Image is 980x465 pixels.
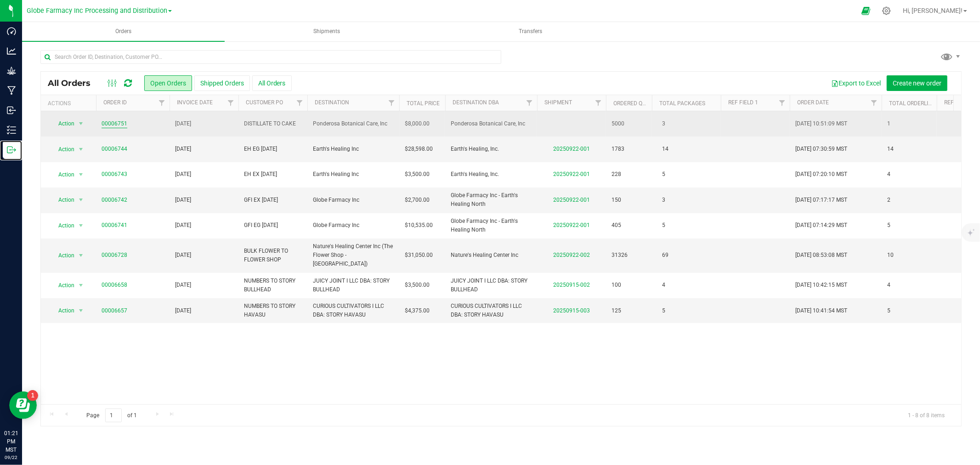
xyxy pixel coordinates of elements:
[103,99,127,106] a: Order ID
[246,99,283,106] a: Customer PO
[7,145,16,154] inline-svg: Outbound
[795,119,847,128] span: [DATE] 10:51:09 MST
[944,99,974,106] a: Ref Field 2
[48,78,100,88] span: All Orders
[553,252,590,258] a: 20250922-002
[881,6,892,15] div: Manage settings
[313,302,394,319] span: CURIOUS CULTIVATORS I LLC DBA: STORY HAVASU
[7,125,16,135] inline-svg: Inventory
[79,408,145,423] span: Page of 1
[244,247,302,264] span: BULK FLOWER TO FLOWER SHOP
[867,95,882,111] a: Filter
[825,75,887,91] button: Export to Excel
[887,221,890,230] span: 5
[657,168,670,181] span: 5
[252,75,292,91] button: All Orders
[313,170,394,179] span: Earth's Healing Inc
[522,95,537,111] a: Filter
[553,307,590,314] a: 20250915-003
[887,196,890,204] span: 2
[7,106,16,115] inline-svg: Inbound
[405,196,430,204] span: $2,700.00
[175,251,191,260] span: [DATE]
[451,191,532,209] span: Globe Farmacy Inc - Earth's Healing North
[7,27,16,36] inline-svg: Dashboard
[795,170,847,179] span: [DATE] 07:20:10 MST
[405,170,430,179] span: $3,500.00
[313,196,394,204] span: Globe Farmacy Inc
[612,251,628,260] span: 31326
[887,170,890,179] span: 4
[795,145,847,153] span: [DATE] 07:30:59 MST
[175,306,191,315] span: [DATE]
[244,145,302,153] span: EH EG [DATE]
[50,117,75,130] span: Action
[612,196,621,204] span: 150
[887,281,890,289] span: 4
[657,142,673,156] span: 14
[591,95,606,111] a: Filter
[657,219,670,232] span: 5
[244,170,302,179] span: EH EX [DATE]
[27,390,38,401] iframe: Resource center unread badge
[613,100,649,107] a: Ordered qty
[544,99,572,106] a: Shipment
[384,95,399,111] a: Filter
[244,196,302,204] span: GFI EX [DATE]
[887,145,894,153] span: 14
[451,217,532,234] span: Globe Farmacy Inc - Earth's Healing North
[223,95,238,111] a: Filter
[313,242,394,269] span: Nature's Healing Center Inc (The Flower Shop - [GEOGRAPHIC_DATA])
[889,100,939,107] a: Total Orderlines
[175,196,191,204] span: [DATE]
[102,119,127,128] a: 00006751
[50,168,75,181] span: Action
[102,306,127,315] a: 00006657
[50,143,75,156] span: Action
[244,302,302,319] span: NUMBERS TO STORY HAVASU
[194,75,250,91] button: Shipped Orders
[553,282,590,288] a: 20250915-002
[612,306,621,315] span: 125
[893,79,941,87] span: Create new order
[102,145,127,153] a: 00006744
[105,408,122,423] input: 1
[657,193,670,207] span: 3
[659,100,705,107] a: Total Packages
[75,117,87,130] span: select
[451,170,532,179] span: Earth's Healing, Inc.
[313,145,394,153] span: Earth's Healing Inc
[48,100,92,107] div: Actions
[50,193,75,206] span: Action
[429,22,632,41] a: Transfers
[244,221,302,230] span: GFI EG [DATE]
[175,221,191,230] span: [DATE]
[313,221,394,230] span: Globe Farmacy Inc
[175,119,191,128] span: [DATE]
[4,454,18,461] p: 09/22
[612,221,621,230] span: 405
[553,171,590,177] a: 20250922-001
[451,145,532,153] span: Earth's Healing, Inc.
[22,22,225,41] a: Orders
[405,306,430,315] span: $4,375.00
[175,145,191,153] span: [DATE]
[405,119,430,128] span: $8,000.00
[728,99,758,106] a: Ref Field 1
[887,119,890,128] span: 1
[405,251,433,260] span: $31,050.00
[887,251,894,260] span: 10
[795,196,847,204] span: [DATE] 07:17:17 MST
[75,249,87,262] span: select
[144,75,192,91] button: Open Orders
[292,95,307,111] a: Filter
[4,429,18,454] p: 01:21 PM MST
[612,170,621,179] span: 228
[797,99,829,106] a: Order Date
[244,277,302,294] span: NUMBERS TO STORY BULLHEAD
[102,281,127,289] a: 00006658
[75,143,87,156] span: select
[40,50,501,64] input: Search Order ID, Destination, Customer PO...
[657,117,670,130] span: 3
[657,278,670,292] span: 4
